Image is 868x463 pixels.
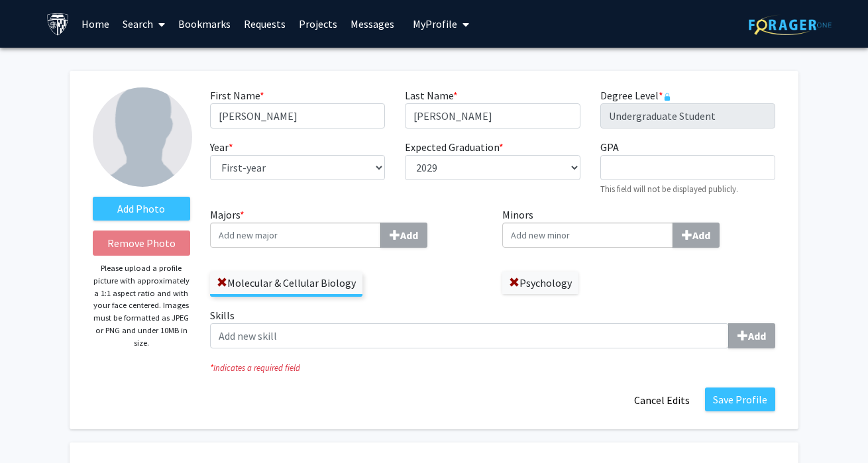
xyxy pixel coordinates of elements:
label: Psychology [502,272,578,294]
a: Projects [292,1,344,47]
label: AddProfile Picture [93,197,190,221]
svg: This information is provided and automatically updated by Johns Hopkins University and is not edi... [663,93,671,101]
input: SkillsAdd [210,323,729,348]
button: Save Profile [705,387,775,411]
img: ForagerOne Logo [749,15,832,35]
b: Add [400,229,418,242]
label: Majors [210,207,483,248]
i: Indicates a required field [210,362,775,374]
button: Skills [728,323,775,348]
button: Majors* [380,223,427,248]
label: Skills [210,307,775,348]
label: Degree Level [600,87,671,103]
small: This field will not be displayed publicly. [600,183,738,194]
button: Cancel Edits [625,387,698,413]
input: MinorsAdd [502,223,673,248]
label: Last Name [405,87,458,103]
iframe: Chat [10,403,56,453]
a: Bookmarks [172,1,237,47]
span: My Profile [413,17,457,30]
button: Remove Photo [93,231,190,256]
p: Please upload a profile picture with approximately a 1:1 aspect ratio and with your face centered... [93,262,190,349]
button: Minors [673,223,720,248]
label: Minors [502,207,775,248]
a: Search [116,1,172,47]
a: Requests [237,1,292,47]
img: Profile Picture [93,87,192,187]
a: Home [75,1,116,47]
img: Johns Hopkins University Logo [46,13,70,36]
label: Expected Graduation [405,139,504,155]
a: Messages [344,1,401,47]
b: Add [692,229,710,242]
label: First Name [210,87,264,103]
label: Molecular & Cellular Biology [210,272,362,294]
input: Majors*Add [210,223,381,248]
label: Year [210,139,233,155]
label: GPA [600,139,619,155]
b: Add [748,329,766,342]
